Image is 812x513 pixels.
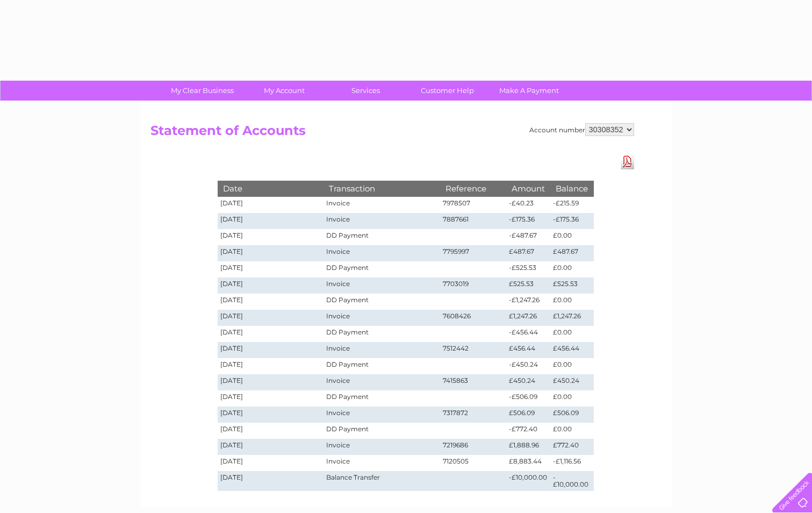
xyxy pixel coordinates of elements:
td: £0.00 [550,229,593,245]
td: Invoice [324,213,440,229]
td: Invoice [324,374,440,390]
td: £0.00 [550,294,593,310]
td: Balance Transfer [324,471,440,491]
td: [DATE] [218,261,324,277]
td: DD Payment [324,229,440,245]
td: [DATE] [218,213,324,229]
td: DD Payment [324,326,440,342]
td: £1,888.96 [506,439,550,455]
td: £772.40 [550,439,593,455]
td: -£525.53 [506,261,550,277]
td: [DATE] [218,471,324,491]
td: -£450.24 [506,358,550,374]
a: My Clear Business [158,81,247,101]
td: 7120505 [440,455,507,471]
td: -£40.23 [506,197,550,213]
td: [DATE] [218,407,324,423]
td: Invoice [324,342,440,358]
td: -£506.09 [506,390,550,407]
td: 7512442 [440,342,507,358]
td: [DATE] [218,423,324,439]
td: £525.53 [550,277,593,294]
div: Account number [529,123,634,136]
td: Invoice [324,407,440,423]
td: Invoice [324,455,440,471]
a: Make A Payment [485,81,573,101]
td: 7795997 [440,245,507,261]
td: £0.00 [550,423,593,439]
td: DD Payment [324,423,440,439]
td: [DATE] [218,277,324,294]
td: [DATE] [218,229,324,245]
td: -£10,000.00 [506,471,550,491]
td: -£215.59 [550,197,593,213]
td: [DATE] [218,439,324,455]
a: Customer Help [403,81,492,101]
a: My Account [240,81,328,101]
td: -£456.44 [506,326,550,342]
a: Services [321,81,410,101]
td: £1,247.26 [506,310,550,326]
td: [DATE] [218,342,324,358]
td: [DATE] [218,310,324,326]
a: Download Pdf [621,154,634,169]
td: [DATE] [218,374,324,390]
td: [DATE] [218,294,324,310]
td: 7978507 [440,197,507,213]
td: £0.00 [550,326,593,342]
td: -£772.40 [506,423,550,439]
td: [DATE] [218,390,324,407]
td: £525.53 [506,277,550,294]
th: Transaction [324,181,440,196]
th: Reference [440,181,507,196]
td: Invoice [324,197,440,213]
td: -£487.67 [506,229,550,245]
td: -£175.36 [550,213,593,229]
td: Invoice [324,439,440,455]
h2: Statement of Accounts [150,123,634,144]
td: [DATE] [218,326,324,342]
th: Balance [550,181,593,196]
th: Amount [506,181,550,196]
td: £506.09 [506,407,550,423]
td: -£1,116.56 [550,455,593,471]
td: £456.44 [506,342,550,358]
td: [DATE] [218,245,324,261]
td: -£10,000.00 [550,471,593,491]
td: Invoice [324,310,440,326]
td: £8,883.44 [506,455,550,471]
td: DD Payment [324,358,440,374]
td: [DATE] [218,197,324,213]
td: DD Payment [324,390,440,407]
td: £506.09 [550,407,593,423]
td: £487.67 [550,245,593,261]
td: 7317872 [440,407,507,423]
td: [DATE] [218,358,324,374]
td: £0.00 [550,390,593,407]
td: 7703019 [440,277,507,294]
td: 7219686 [440,439,507,455]
td: 7887661 [440,213,507,229]
td: DD Payment [324,261,440,277]
td: £456.44 [550,342,593,358]
th: Date [218,181,324,196]
td: £1,247.26 [550,310,593,326]
td: DD Payment [324,294,440,310]
td: -£1,247.26 [506,294,550,310]
td: -£175.36 [506,213,550,229]
td: £450.24 [550,374,593,390]
td: £0.00 [550,261,593,277]
td: Invoice [324,245,440,261]
td: 7415863 [440,374,507,390]
td: Invoice [324,277,440,294]
td: £487.67 [506,245,550,261]
td: £0.00 [550,358,593,374]
td: 7608426 [440,310,507,326]
td: [DATE] [218,455,324,471]
td: £450.24 [506,374,550,390]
